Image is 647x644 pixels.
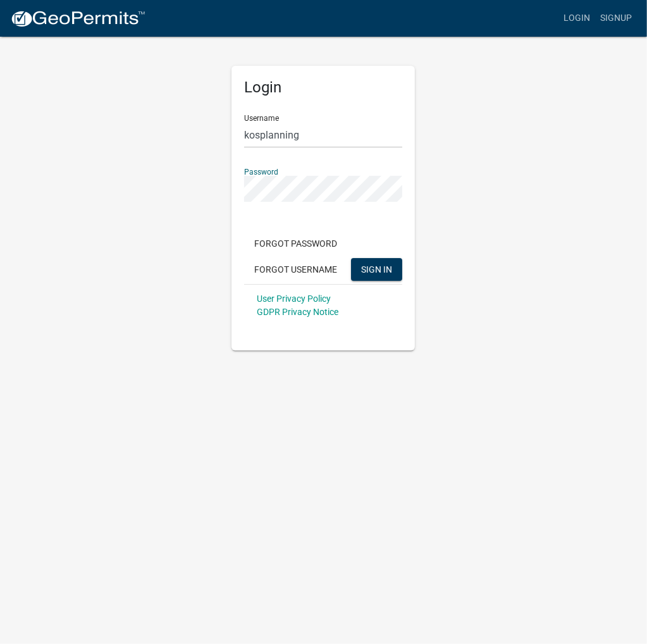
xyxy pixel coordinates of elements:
button: SIGN IN [351,258,402,281]
a: User Privacy Policy [257,294,331,304]
a: Login [558,6,595,30]
button: Forgot Username [244,258,347,281]
h5: Login [244,78,402,97]
button: Forgot Password [244,232,347,255]
a: Signup [595,6,637,30]
a: GDPR Privacy Notice [257,307,338,317]
span: SIGN IN [361,264,392,274]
